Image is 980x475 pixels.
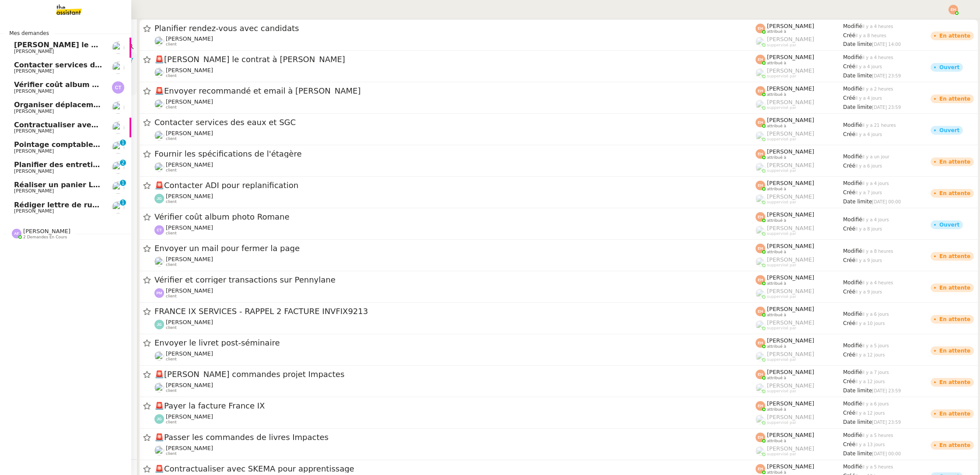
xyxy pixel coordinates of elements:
span: Créé [843,226,855,232]
app-user-detailed-label: client [154,382,756,393]
span: Date limite [843,41,872,47]
span: attribué à [767,218,786,223]
span: [PERSON_NAME] [14,148,54,154]
span: [PERSON_NAME] [14,68,54,74]
span: Planifier des entretiens de recrutement [14,161,171,169]
span: [PERSON_NAME] [767,23,814,29]
span: Planifier rendez-vous avec candidats [154,24,756,32]
app-user-label: suppervisé par [756,382,843,394]
span: [PERSON_NAME] [767,274,814,281]
span: attribué à [767,155,786,160]
span: il y a 8 heures [855,33,886,38]
app-user-label: attribué à [756,23,843,34]
span: [DATE] 23:59 [872,388,901,393]
span: attribué à [767,313,786,318]
span: client [166,168,177,173]
app-user-detailed-label: client [154,319,756,330]
span: [PERSON_NAME] [14,108,54,114]
app-user-detailed-label: client [154,350,756,362]
span: [PERSON_NAME] [767,36,814,42]
span: suppervisé par [767,326,796,331]
span: Modifié [843,311,862,317]
img: users%2FxcSDjHYvjkh7Ays4vB9rOShue3j1%2Favatar%2Fc5852ac1-ab6d-4275-813a-2130981b2f82 [154,257,164,266]
span: suppervisé par [767,231,796,236]
span: Envoyer recommandé et email à [PERSON_NAME] [154,87,756,95]
app-user-label: suppervisé par [756,130,843,142]
div: En attente [939,348,970,353]
img: svg [756,118,765,127]
span: [PERSON_NAME] le contrat à [PERSON_NAME] [14,41,195,49]
span: attribué à [767,439,786,444]
span: Modifié [843,23,862,29]
img: svg [756,401,765,411]
app-user-detailed-label: client [154,287,756,299]
span: [PERSON_NAME] [14,128,54,134]
span: Modifié [843,180,862,186]
span: suppervisé par [767,105,796,110]
span: Fournir les spécifications de l'étagère [154,150,756,158]
span: il y a 4 heures [862,55,893,60]
nz-badge-sup: 2 [120,160,126,166]
div: En attente [939,254,970,259]
span: client [166,42,177,47]
span: attribué à [767,407,786,412]
app-user-detailed-label: client [154,224,756,236]
span: [PERSON_NAME] [767,193,814,200]
span: [PERSON_NAME] [166,350,213,357]
span: [PERSON_NAME] [166,382,213,388]
span: 🚨 [154,55,164,64]
span: Créé [843,95,855,101]
app-user-label: attribué à [756,85,843,97]
span: [DATE] 23:59 [872,105,901,110]
span: client [166,231,177,236]
span: Contacter ADI pour replanification [154,182,756,189]
img: svg [112,81,124,94]
span: Date limite [843,104,872,110]
span: Créé [843,289,855,295]
span: [PERSON_NAME] [166,193,213,199]
span: Date limite [843,73,872,79]
div: En attente [939,317,970,322]
nz-badge-sup: 1 [120,140,126,146]
img: users%2FtFhOaBya8rNVU5KG7br7ns1BCvi2%2Favatar%2Faa8c47da-ee6c-4101-9e7d-730f2e64f978 [112,161,124,174]
nz-badge-sup: 1 [120,199,126,206]
img: users%2F0v3yA2ZOZBYwPN7V38GNVTYjOQj1%2Favatar%2Fa58eb41e-cbb7-4128-9131-87038ae72dcb [154,99,164,109]
img: svg [756,149,765,159]
span: suppervisé par [767,420,796,425]
span: Vérifier et corriger transactions sur Pennylane [154,276,756,284]
span: suppervisé par [767,200,796,205]
div: En attente [939,159,970,164]
div: En attente [939,191,970,196]
img: svg [154,320,164,329]
app-user-label: attribué à [756,54,843,65]
img: users%2FtFhOaBya8rNVU5KG7br7ns1BCvi2%2Favatar%2Faa8c47da-ee6c-4101-9e7d-730f2e64f978 [112,101,124,114]
span: client [166,73,177,78]
app-user-label: attribué à [756,337,843,349]
span: client [166,262,177,267]
span: il y a 7 jours [862,370,889,375]
img: users%2FABbKNE6cqURruDjcsiPjnOKQJp72%2Favatar%2F553dd27b-fe40-476d-bebb-74bc1599d59c [112,141,124,154]
span: Date limite [843,419,872,425]
span: [PERSON_NAME] [767,351,814,357]
app-user-label: suppervisé par [756,99,843,110]
span: client [166,294,177,299]
span: attribué à [767,250,786,255]
span: il y a 6 jours [862,312,889,317]
span: [PERSON_NAME] [767,148,814,155]
app-user-label: suppervisé par [756,36,843,47]
img: svg [12,229,21,238]
app-user-label: suppervisé par [756,288,843,299]
span: suppervisé par [767,294,796,299]
span: Vérifier coût album photo Romane [14,80,149,89]
span: [PERSON_NAME] [166,256,213,262]
span: [PERSON_NAME] [14,188,54,194]
span: il y a 5 jours [862,343,889,348]
span: Date limite [843,388,872,394]
span: il y a 4 jours [855,132,882,137]
span: Date limite [843,199,872,205]
span: Modifié [843,342,862,349]
span: [DATE] 00:00 [872,199,901,204]
app-user-label: suppervisé par [756,193,843,205]
app-user-label: attribué à [756,243,843,254]
img: users%2FyQfMwtYgTqhRP2YHWHmG2s2LYaD3%2Favatar%2Fprofile-pic.png [756,352,765,361]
